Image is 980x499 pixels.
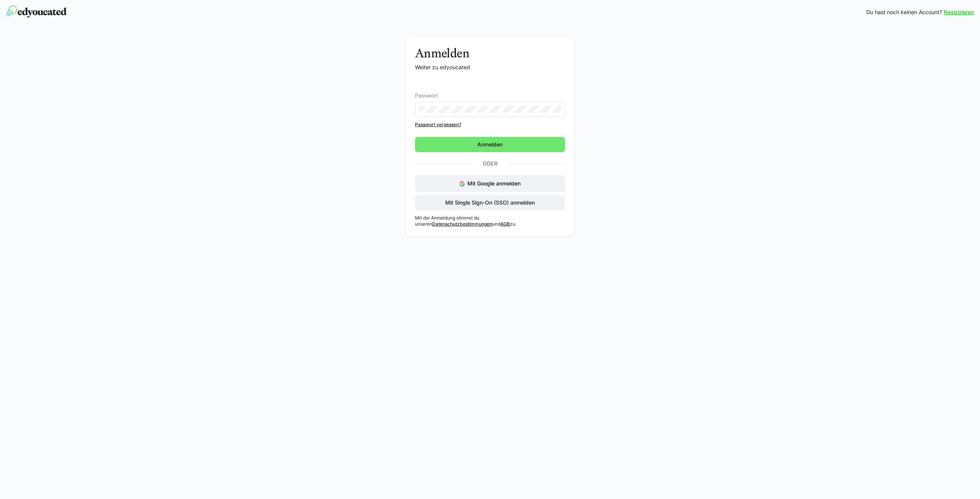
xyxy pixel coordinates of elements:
img: edyoucated [6,5,67,18]
span: Du hast noch keinen Account? [866,8,942,16]
span: Mit Single Sign-On (SSO) anmelden [444,199,536,206]
button: Mit Google anmelden [415,175,565,192]
button: Mit Single Sign-On (SSO) anmelden [415,195,565,210]
h3: Anmelden [415,46,565,60]
p: Mit der Anmeldung stimmst du unseren und zu. [415,215,565,227]
span: Passwort [415,93,438,99]
p: Weiter zu edyoucated [415,63,565,71]
p: Oder [471,158,509,169]
a: AGB [500,221,510,227]
a: Registrieren [944,8,974,16]
a: Passwort vergessen? [415,122,565,128]
a: Datenschutzbestimmungen [432,221,492,227]
button: Anmelden [415,137,565,152]
span: Mit Google anmelden [467,180,521,187]
span: Anmelden [476,141,504,148]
